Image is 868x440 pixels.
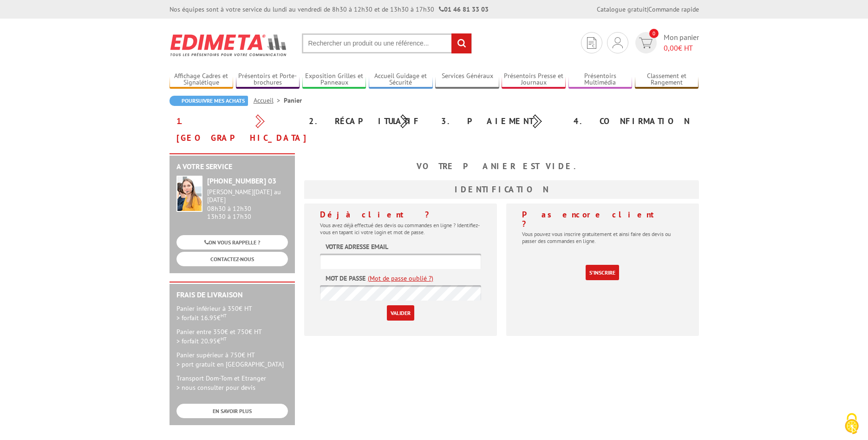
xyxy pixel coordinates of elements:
[302,113,434,130] div: 2. Récapitulatif
[284,96,302,105] li: Panier
[368,274,433,283] a: (Mot de passe oublié ?)
[170,28,288,62] img: Edimeta
[522,210,683,229] h4: Pas encore client ?
[207,188,288,220] div: 08h30 à 12h30 13h30 à 17h30
[207,176,276,185] strong: [PHONE_NUMBER] 03
[502,72,566,87] a: Présentoirs Presse et Journaux
[320,222,481,236] p: Vous avez déjà effectué des devis ou commandes en ligne ? Identifiez-vous en tapant ici votre log...
[170,113,302,146] div: 1. [GEOGRAPHIC_DATA]
[236,72,300,87] a: Présentoirs et Porte-brochures
[176,291,288,299] h2: Frais de Livraison
[170,72,234,87] a: Affichage Cadres et Signalétique
[649,29,659,38] span: 0
[434,113,567,130] div: 3. Paiement
[176,360,284,368] span: > port gratuit en [GEOGRAPHIC_DATA]
[568,72,633,87] a: Présentoirs Multimédia
[176,252,288,266] a: CONTACTEZ-NOUS
[176,374,288,392] p: Transport Dom-Tom et Etranger
[840,412,863,435] img: Cookies (fenêtre modale)
[176,235,288,250] a: ON VOUS RAPPELLE ?
[326,242,388,251] label: Votre adresse email
[254,96,284,105] a: Accueil
[613,37,623,48] img: devis rapide
[639,38,653,48] img: devis rapide
[176,350,288,369] p: Panier supérieur à 750€ HT
[633,32,699,53] a: devis rapide 0 Mon panier 0,00€ HT
[176,337,227,345] span: > forfait 20.95€
[304,180,699,199] h3: Identification
[597,5,699,14] div: |
[439,5,489,13] strong: 01 46 81 33 03
[170,5,489,14] div: Nos équipes sont à votre service du lundi au vendredi de 8h30 à 12h30 et de 13h30 à 17h30
[302,72,366,87] a: Exposition Grilles et Panneaux
[664,32,699,53] span: Mon panier
[648,5,699,13] a: Commande rapide
[176,176,202,212] img: widget-service.jpg
[176,383,255,392] span: > nous consulter pour devis
[176,404,288,418] a: EN SAVOIR PLUS
[176,314,227,322] span: > forfait 16.95€
[835,408,868,440] button: Cookies (fenêtre modale)
[435,72,499,87] a: Services Généraux
[369,72,433,87] a: Accueil Guidage et Sécurité
[664,43,678,53] span: 0,00
[635,72,699,87] a: Classement et Rangement
[522,230,683,244] p: Vous pouvez vous inscrire gratuitement et ainsi faire des devis ou passer des commandes en ligne.
[176,327,288,346] p: Panier entre 350€ et 750€ HT
[664,43,699,53] span: € HT
[176,163,288,171] h2: A votre service
[170,96,248,106] a: Poursuivre mes achats
[567,113,699,130] div: 4. Confirmation
[587,37,596,49] img: devis rapide
[387,305,414,321] input: Valider
[207,188,288,204] div: [PERSON_NAME][DATE] au [DATE]
[320,210,481,219] h4: Déjà client ?
[176,304,288,322] p: Panier inférieur à 350€ HT
[326,274,365,283] label: Mot de passe
[221,312,227,319] sup: HT
[451,33,471,53] input: rechercher
[586,265,619,280] a: S'inscrire
[597,5,647,13] a: Catalogue gratuit
[417,161,587,171] b: Votre panier est vide.
[302,33,472,53] input: Rechercher un produit ou une référence...
[221,335,227,342] sup: HT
